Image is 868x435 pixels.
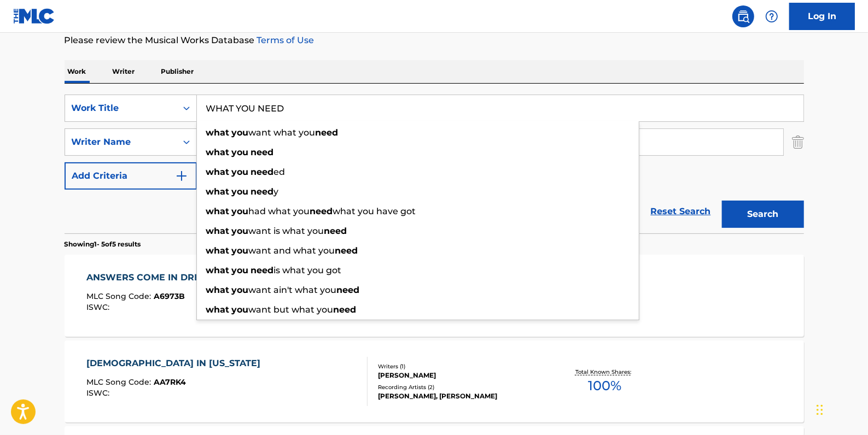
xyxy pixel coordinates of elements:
span: AA7RK4 [154,377,186,387]
span: what you have got [333,206,416,216]
strong: what [206,304,230,315]
button: Add Criteria [65,162,197,190]
strong: what [206,206,230,216]
strong: need [251,167,274,177]
strong: you [232,285,249,295]
strong: what [206,167,230,177]
strong: need [334,304,357,315]
strong: you [232,245,249,256]
p: Writer [109,60,138,83]
strong: need [335,245,358,256]
p: Publisher [158,60,197,83]
span: MLC Song Code : [86,377,154,387]
div: [PERSON_NAME], [PERSON_NAME] [378,391,543,401]
a: Terms of Use [255,35,314,45]
strong: what [206,265,230,275]
strong: what [206,285,230,295]
div: Writer Name [72,136,170,149]
strong: you [232,304,249,315]
span: A6973B [154,291,185,301]
a: ANSWERS COME IN DREAMSMLC Song Code:A6973BISWC:Writers (2)[PERSON_NAME], [PERSON_NAME]Recording A... [65,255,804,337]
div: ANSWERS COME IN DREAMS [86,271,226,284]
img: MLC Logo [13,8,55,24]
strong: you [232,147,249,157]
span: 100 % [588,376,621,396]
a: [DEMOGRAPHIC_DATA] IN [US_STATE]MLC Song Code:AA7RK4ISWC:Writers (1)[PERSON_NAME]Recording Artist... [65,340,804,422]
strong: need [251,186,274,197]
div: Work Title [72,102,170,115]
div: Help [761,5,783,27]
div: Drag [817,393,823,426]
div: [DEMOGRAPHIC_DATA] IN [US_STATE] [86,357,266,370]
p: Total Known Shares: [575,368,634,376]
strong: you [232,206,249,216]
strong: need [310,206,333,216]
p: Please review the Musical Works Database [65,34,804,47]
img: Delete Criterion [792,128,804,156]
strong: need [337,285,360,295]
strong: need [251,147,274,157]
strong: need [251,265,274,275]
a: Log In [789,3,855,30]
span: is what you got [274,265,342,275]
iframe: Chat Widget [813,383,868,435]
strong: what [206,127,230,138]
span: want what you [249,127,316,138]
p: Work [65,60,90,83]
form: Search Form [65,95,804,233]
strong: you [232,226,249,236]
strong: you [232,167,249,177]
span: want and what you [249,245,335,256]
div: Recording Artists ( 2 ) [378,383,543,391]
span: ISWC : [86,388,112,398]
strong: you [232,127,249,138]
img: 9d2ae6d4665cec9f34b9.svg [175,169,188,183]
a: Public Search [732,5,754,27]
span: want is what you [249,226,324,236]
span: ISWC : [86,302,112,312]
a: Reset Search [645,199,716,224]
button: Search [722,201,804,228]
strong: what [206,245,230,256]
div: [PERSON_NAME] [378,371,543,380]
img: search [737,10,750,23]
strong: you [232,186,249,197]
img: help [765,10,778,23]
p: Showing 1 - 5 of 5 results [65,239,141,249]
span: had what you [249,206,310,216]
strong: you [232,265,249,275]
strong: what [206,226,230,236]
span: want but what you [249,304,334,315]
strong: what [206,186,230,197]
span: MLC Song Code : [86,291,154,301]
strong: what [206,147,230,157]
strong: need [316,127,339,138]
span: y [274,186,279,197]
div: Writers ( 1 ) [378,362,543,371]
span: ed [274,167,286,177]
span: want ain't what you [249,285,337,295]
strong: need [324,226,347,236]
